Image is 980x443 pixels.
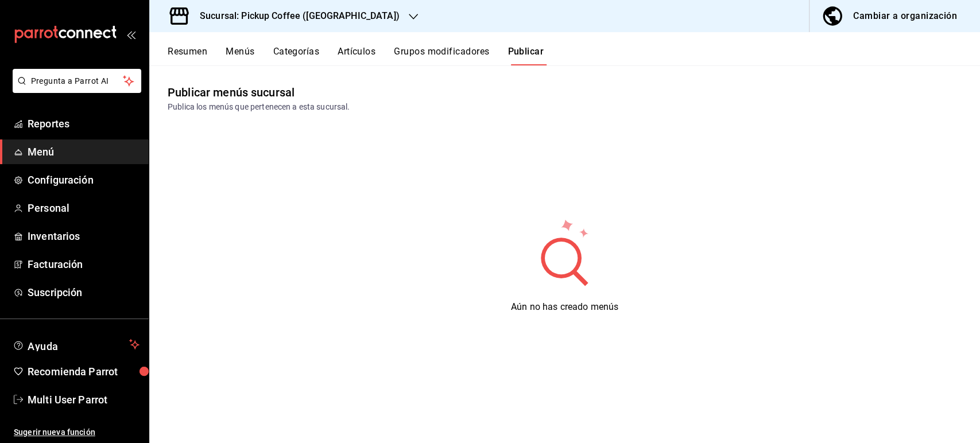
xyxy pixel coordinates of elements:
button: Categorías [273,46,320,65]
span: Pregunta a Parrot AI [31,75,123,87]
span: Ayuda [28,337,125,351]
span: Aún no has creado menús [511,301,618,312]
button: Grupos modificadores [394,46,489,65]
div: navigation tabs [168,46,980,65]
span: Personal [28,200,140,216]
button: open_drawer_menu [126,30,135,39]
button: Menús [226,46,254,65]
h3: Sucursal: Pickup Coffee ([GEOGRAPHIC_DATA]) [191,9,400,23]
div: Publica los menús que pertenecen a esta sucursal. [168,101,962,113]
span: Suscripción [28,285,140,300]
span: Recomienda Parrot [28,364,140,379]
button: Artículos [338,46,375,65]
span: Inventarios [28,228,140,244]
button: Publicar [508,46,544,65]
button: Resumen [168,46,207,65]
div: Cambiar a organización [853,8,957,24]
span: Sugerir nueva función [14,426,140,438]
span: Menú [28,144,140,160]
button: Pregunta a Parrot AI [13,69,141,93]
span: Facturación [28,257,140,272]
span: Reportes [28,116,140,131]
div: Publicar menús sucursal [168,84,295,101]
span: Configuración [28,172,140,188]
span: Multi User Parrot [28,392,140,407]
a: Pregunta a Parrot AI [8,83,141,95]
